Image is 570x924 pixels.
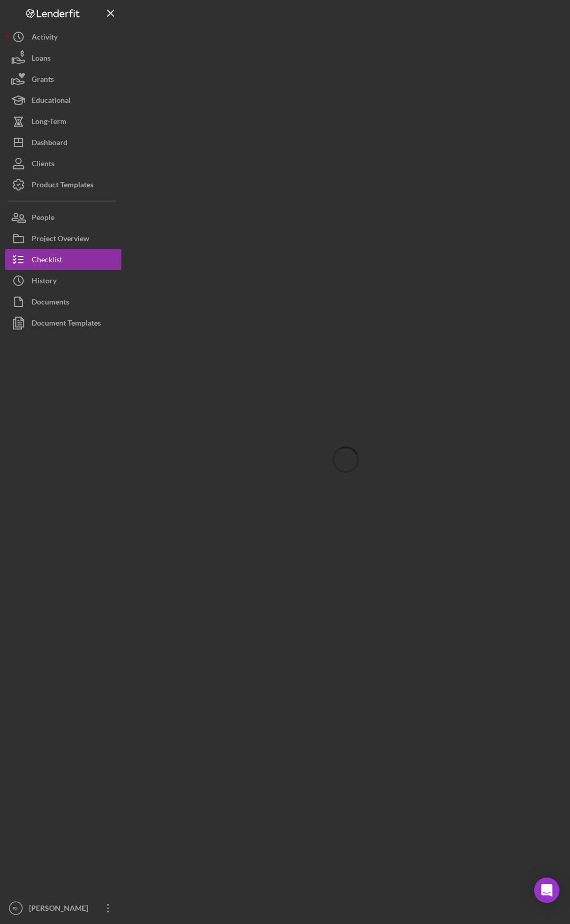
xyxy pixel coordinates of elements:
div: Dashboard [32,132,68,156]
button: People [5,207,121,228]
button: History [5,270,121,291]
button: Educational [5,90,121,111]
div: Product Templates [32,174,93,198]
div: Project Overview [32,228,89,252]
div: Activity [32,26,58,50]
div: Document Templates [32,312,101,336]
button: Checklist [5,249,121,270]
div: Long-Term [32,111,66,135]
div: Loans [32,47,51,71]
div: Documents [32,291,69,315]
div: History [32,270,56,294]
button: Product Templates [5,174,121,195]
div: [PERSON_NAME] [26,898,95,921]
div: Open Intercom Messenger [534,878,559,903]
div: Clients [32,153,54,177]
button: Document Templates [5,312,121,334]
div: Checklist [32,249,62,273]
div: Grants [32,69,54,92]
div: People [32,207,54,231]
button: Loans [5,47,121,69]
button: Dashboard [5,132,121,153]
button: Long-Term [5,111,121,132]
button: RL[PERSON_NAME] [5,898,121,919]
button: Activity [5,26,121,47]
button: Grants [5,69,121,90]
button: Project Overview [5,228,121,249]
button: Documents [5,291,121,312]
button: Clients [5,153,121,174]
div: Educational [32,90,71,113]
text: RL [13,906,20,911]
